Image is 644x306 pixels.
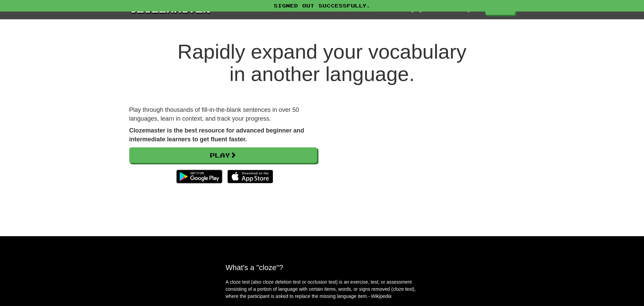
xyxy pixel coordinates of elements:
[129,127,304,143] strong: Clozemaster is the best resource for advanced beginner and intermediate learners to get fluent fa...
[227,170,273,183] img: Download_on_the_App_Store_Badge_US-UK_135x40-25178aeef6eb6b83b96f5f2d004eda3bffbb37122de64afbaef7...
[226,279,419,300] p: A cloze test (also cloze deletion test or occlusion test) is an exercise, test, or assessment con...
[226,263,419,272] h2: What's a "cloze"?
[173,166,225,187] img: Get it on Google Play
[129,106,317,123] p: Play through thousands of fill-in-the-blank sentences in over 50 languages, learn in context, and...
[368,293,392,299] em: - Wikipedia
[129,147,317,163] a: Play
